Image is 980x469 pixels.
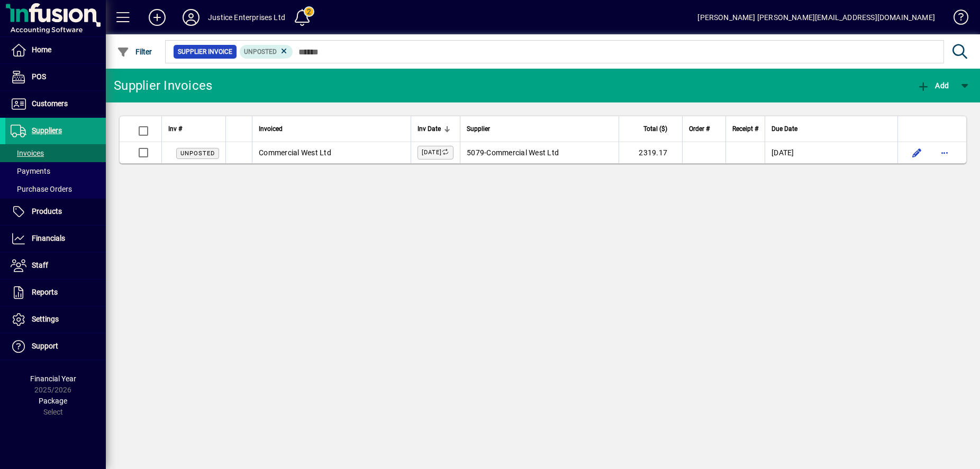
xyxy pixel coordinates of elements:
td: - [460,142,619,163]
span: Support [32,342,58,350]
button: Profile [174,8,208,27]
button: Filter [114,42,155,61]
div: Invoiced [259,123,404,135]
td: 2319.17 [619,142,682,163]
button: Add [914,76,951,95]
label: [DATE] [418,146,453,160]
span: Total ($) [643,123,667,135]
span: Customers [32,99,68,108]
a: Home [5,37,106,63]
span: Invoices [11,149,44,157]
a: Payments [5,162,106,180]
span: Add [917,81,949,90]
div: Supplier [467,123,612,135]
span: Order # [689,123,710,135]
a: Financials [5,226,106,252]
span: Payments [11,167,50,175]
span: Supplier [467,123,490,135]
button: Add [140,8,174,27]
span: Products [32,207,62,215]
span: Commercial West Ltd [259,148,331,157]
a: Customers [5,91,106,117]
a: POS [5,64,106,90]
span: Financial Year [30,374,76,383]
a: Settings [5,306,106,333]
span: Home [32,45,51,54]
span: Supplier Invoice [178,46,232,57]
span: Package [39,397,67,405]
button: Edit [909,144,925,161]
span: Receipt # [732,123,758,135]
span: Financials [32,234,65,242]
span: Purchase Orders [11,185,72,193]
span: Inv Date [418,123,441,135]
span: Inv # [168,123,182,135]
span: Unposted [244,48,277,55]
td: [DATE] [765,142,897,163]
div: [PERSON_NAME] [PERSON_NAME][EMAIL_ADDRESS][DOMAIN_NAME] [697,9,935,26]
button: More options [936,144,953,161]
span: Due Date [772,123,797,135]
span: Filter [117,48,152,56]
span: 5079 [467,148,484,157]
a: Products [5,199,106,225]
a: Staff [5,252,106,279]
div: Total ($) [625,123,677,135]
div: Justice Enterprises Ltd [208,9,285,26]
a: Reports [5,279,106,306]
span: Reports [32,288,58,296]
span: Staff [32,261,48,269]
a: Invoices [5,144,106,162]
div: Due Date [772,123,891,135]
span: Settings [32,315,59,323]
span: Invoiced [259,123,283,135]
div: Order # [689,123,719,135]
div: Supplier Invoices [114,77,212,94]
div: Inv Date [418,123,453,135]
div: Inv # [168,123,219,135]
mat-chip: Invoice Status: Unposted [240,45,293,59]
a: Purchase Orders [5,180,106,198]
span: Commercial West Ltd [486,148,559,157]
span: Suppliers [32,126,62,135]
span: POS [32,72,46,81]
span: Unposted [180,150,215,157]
a: Knowledge Base [946,2,967,36]
a: Support [5,333,106,360]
